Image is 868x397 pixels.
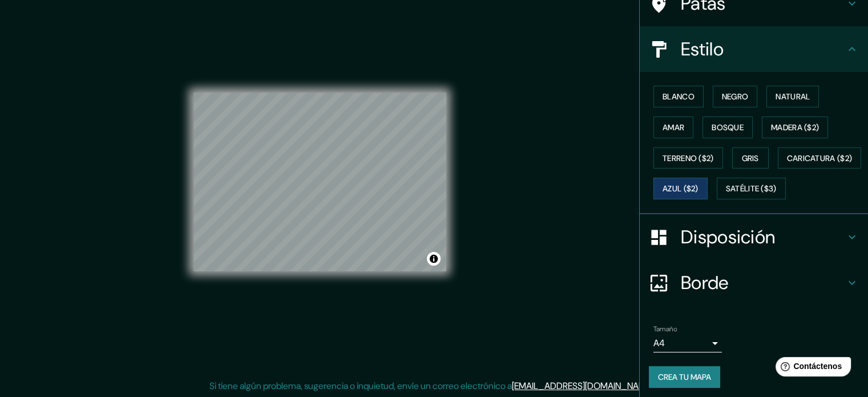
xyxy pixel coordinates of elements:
[717,178,786,199] button: Satélite ($3)
[681,271,729,295] font: Borde
[703,117,753,138] button: Bosque
[681,37,724,61] font: Estilo
[193,93,446,271] canvas: Mapa
[653,178,708,199] button: Azul ($2)
[653,334,722,352] div: A4
[663,153,714,163] font: Terreno ($2)
[712,122,744,133] font: Bosque
[653,337,665,349] font: A4
[653,147,723,169] button: Terreno ($2)
[762,117,828,138] button: Madera ($2)
[742,153,759,163] font: Gris
[663,122,684,133] font: Amar
[653,117,693,138] button: Amar
[681,225,775,249] font: Disposición
[649,366,720,388] button: Crea tu mapa
[776,91,810,102] font: Natural
[640,260,868,306] div: Borde
[427,252,441,266] button: Activar o desactivar atribución
[778,147,862,169] button: Caricatura ($2)
[653,324,677,334] font: Tamaño
[787,153,853,163] font: Caricatura ($2)
[640,214,868,260] div: Disposición
[653,86,704,107] button: Blanco
[766,352,855,384] iframe: Lanzador de widgets de ayuda
[726,184,777,194] font: Satélite ($3)
[732,147,769,169] button: Gris
[722,91,749,102] font: Negro
[766,86,819,107] button: Natural
[663,184,699,194] font: Azul ($2)
[640,26,868,72] div: Estilo
[713,86,758,107] button: Negro
[209,380,512,392] font: Si tiene algún problema, sugerencia o inquietud, envíe un correo electrónico a
[663,91,695,102] font: Blanco
[512,380,653,392] a: [EMAIL_ADDRESS][DOMAIN_NAME]
[658,372,711,382] font: Crea tu mapa
[771,122,819,133] font: Madera ($2)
